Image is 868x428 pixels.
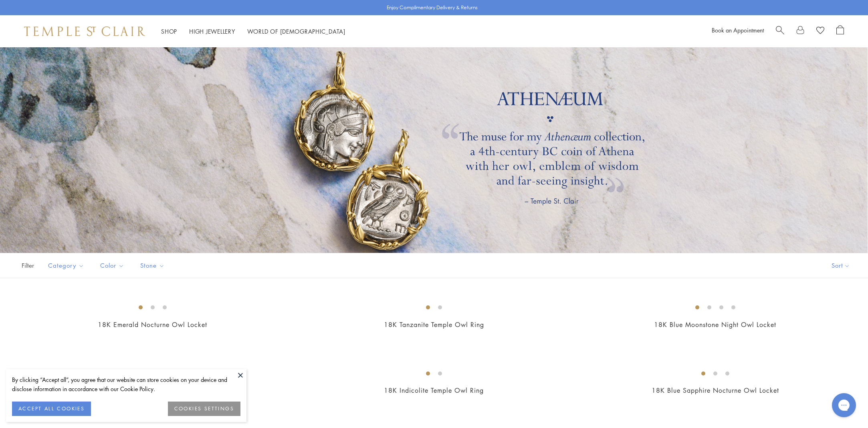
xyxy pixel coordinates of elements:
button: Color [94,256,130,275]
nav: Main navigation [161,26,345,36]
a: World of [DEMOGRAPHIC_DATA]World of [DEMOGRAPHIC_DATA] [247,27,345,35]
span: Stone [136,260,171,271]
a: High JewelleryHigh Jewellery [189,27,235,35]
button: Category [42,256,90,275]
button: COOKIES SETTINGS [168,402,240,416]
a: 18K Blue Moonstone Night Owl Locket [654,320,776,329]
a: Open Shopping Bag [836,25,844,37]
a: View Wishlist [816,25,824,37]
div: By clicking “Accept all”, you agree that our website can store cookies on your device and disclos... [12,375,240,394]
span: Category [44,260,90,271]
a: Search [776,25,784,37]
a: Book an Appointment [712,26,764,34]
img: Temple St. Clair [24,26,145,36]
button: ACCEPT ALL COOKIES [12,402,91,416]
iframe: Gorgias live chat messenger [828,390,860,420]
a: 18K Indicolite Temple Owl Ring [384,386,484,395]
a: ShopShop [161,27,177,35]
button: Show sort by [813,253,868,278]
a: 18K Tanzanite Temple Owl Ring [384,320,484,329]
span: Color [96,260,130,271]
p: Enjoy Complimentary Delivery & Returns [387,4,478,12]
button: Stone [134,256,171,275]
a: 18K Emerald Nocturne Owl Locket [98,320,207,329]
a: 18K Blue Sapphire Nocturne Owl Locket [652,386,779,395]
